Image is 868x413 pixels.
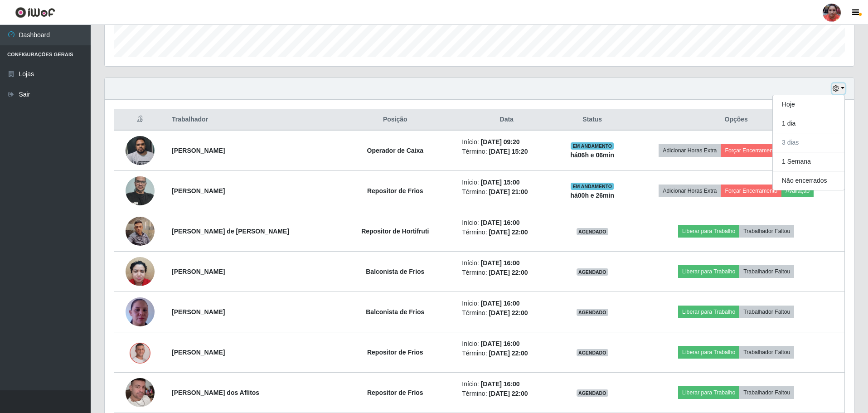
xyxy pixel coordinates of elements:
[462,379,551,389] li: Início:
[367,389,423,396] strong: Repositor de Frios
[172,268,225,275] strong: [PERSON_NAME]
[577,309,608,316] span: AGENDADO
[571,183,614,190] span: EM ANDAMENTO
[462,218,551,228] li: Início:
[659,144,721,157] button: Adicionar Horas Extra
[462,137,551,147] li: Início:
[739,265,794,278] button: Trabalhador Faltou
[456,109,557,131] th: Data
[462,339,551,349] li: Início:
[172,349,225,356] strong: [PERSON_NAME]
[481,138,520,146] time: [DATE] 09:20
[739,386,794,399] button: Trabalhador Faltou
[126,286,155,338] img: 1746037018023.jpeg
[366,308,424,316] strong: Balconista de Frios
[577,349,608,356] span: AGENDADO
[462,268,551,277] li: Término:
[126,131,155,170] img: 1718553093069.jpeg
[781,185,814,197] button: Avaliação
[172,389,259,396] strong: [PERSON_NAME] dos Aflitos
[659,185,721,197] button: Adicionar Horas Extra
[678,306,739,318] button: Liberar para Trabalho
[361,228,429,235] strong: Repositor de Hortifruti
[126,252,155,291] img: 1745419906674.jpeg
[773,171,844,190] button: Não encerrados
[172,187,225,194] strong: [PERSON_NAME]
[577,228,608,235] span: AGENDADO
[489,269,528,276] time: [DATE] 22:00
[462,389,551,398] li: Término:
[489,188,528,195] time: [DATE] 21:00
[773,152,844,171] button: 1 Semana
[462,147,551,156] li: Término:
[571,142,614,150] span: EM ANDAMENTO
[721,185,781,197] button: Forçar Encerramento
[628,109,844,131] th: Opções
[481,179,520,186] time: [DATE] 15:00
[678,346,739,359] button: Liberar para Trabalho
[577,389,608,397] span: AGENDADO
[481,219,520,226] time: [DATE] 16:00
[366,268,424,275] strong: Balconista de Frios
[678,386,739,399] button: Liberar para Trabalho
[126,212,155,250] img: 1753238600136.jpeg
[172,147,225,154] strong: [PERSON_NAME]
[367,147,424,154] strong: Operador de Caixa
[489,390,528,397] time: [DATE] 22:00
[739,346,794,359] button: Trabalhador Faltou
[489,148,528,155] time: [DATE] 15:20
[739,225,794,238] button: Trabalhador Faltou
[773,133,844,152] button: 3 dias
[481,300,520,307] time: [DATE] 16:00
[172,308,225,316] strong: [PERSON_NAME]
[489,350,528,357] time: [DATE] 22:00
[721,144,781,157] button: Forçar Encerramento
[462,258,551,268] li: Início:
[557,109,628,131] th: Status
[773,95,844,114] button: Hoje
[462,308,551,318] li: Término:
[481,380,520,388] time: [DATE] 16:00
[489,309,528,316] time: [DATE] 22:00
[126,171,155,210] img: 1655148070426.jpeg
[489,228,528,236] time: [DATE] 22:00
[462,349,551,358] li: Término:
[334,109,456,131] th: Posição
[570,192,614,199] strong: há 00 h e 26 min
[462,187,551,197] li: Término:
[678,265,739,278] button: Liberar para Trabalho
[739,306,794,318] button: Trabalhador Faltou
[172,228,289,235] strong: [PERSON_NAME] de [PERSON_NAME]
[15,7,55,18] img: CoreUI Logo
[367,349,423,356] strong: Repositor de Frios
[773,114,844,133] button: 1 dia
[367,187,423,194] strong: Repositor de Frios
[570,151,614,159] strong: há 06 h e 06 min
[126,340,155,364] img: 1753657794780.jpeg
[462,178,551,187] li: Início:
[481,259,520,267] time: [DATE] 16:00
[166,109,334,131] th: Trabalhador
[462,228,551,237] li: Término:
[462,299,551,308] li: Início:
[481,340,520,347] time: [DATE] 16:00
[577,268,608,276] span: AGENDADO
[678,225,739,238] button: Liberar para Trabalho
